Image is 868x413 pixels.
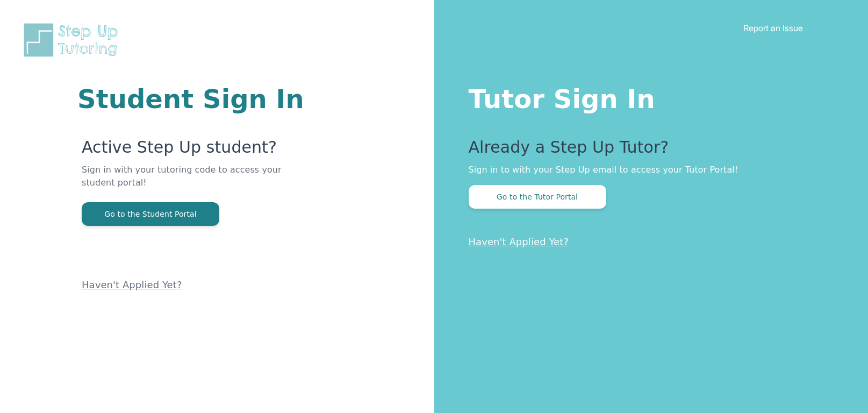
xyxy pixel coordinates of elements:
a: Go to the Student Portal [82,209,219,219]
a: Haven't Applied Yet? [469,236,569,247]
a: Report an Issue [743,23,803,33]
p: Sign in to with your Step Up email to access your Tutor Portal! [469,163,826,176]
p: Active Step Up student? [82,138,305,163]
button: Go to the Student Portal [82,202,219,226]
img: Step Up Tutoring horizontal logo [21,22,125,59]
button: Go to the Tutor Portal [469,185,606,209]
a: Go to the Tutor Portal [469,191,606,202]
a: Haven't Applied Yet? [82,279,182,290]
h1: Student Sign In [77,86,305,112]
h1: Tutor Sign In [469,82,826,112]
p: Already a Step Up Tutor? [469,138,826,163]
p: Sign in with your tutoring code to access your student portal! [82,163,305,202]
